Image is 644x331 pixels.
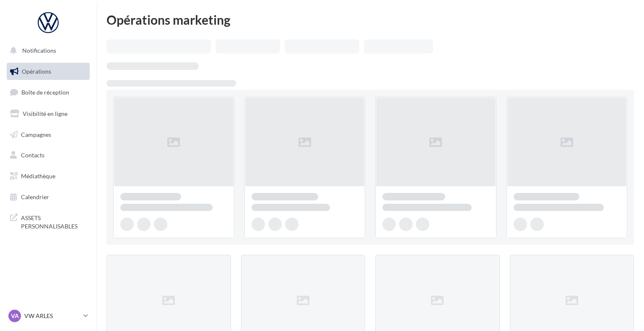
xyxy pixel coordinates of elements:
span: VA [11,312,19,320]
a: Visibilité en ligne [5,105,91,123]
a: Boîte de réception [5,83,91,101]
p: VW ARLES [24,312,80,320]
span: Calendrier [21,193,49,200]
a: Opérations [5,63,91,80]
a: Contacts [5,146,91,164]
a: Médiathèque [5,167,91,185]
button: Notifications [5,42,88,59]
span: Notifications [22,47,56,54]
a: VA VW ARLES [7,308,90,324]
span: Médiathèque [21,172,55,180]
a: Calendrier [5,188,91,206]
div: Opérations marketing [106,13,634,26]
span: Boîte de réception [21,89,69,96]
span: Contacts [21,151,44,159]
span: Campagnes [21,131,51,138]
span: Visibilité en ligne [23,110,68,117]
span: ASSETS PERSONNALISABLES [21,212,86,230]
a: Campagnes [5,126,91,144]
span: Opérations [22,68,51,75]
a: ASSETS PERSONNALISABLES [5,209,91,233]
